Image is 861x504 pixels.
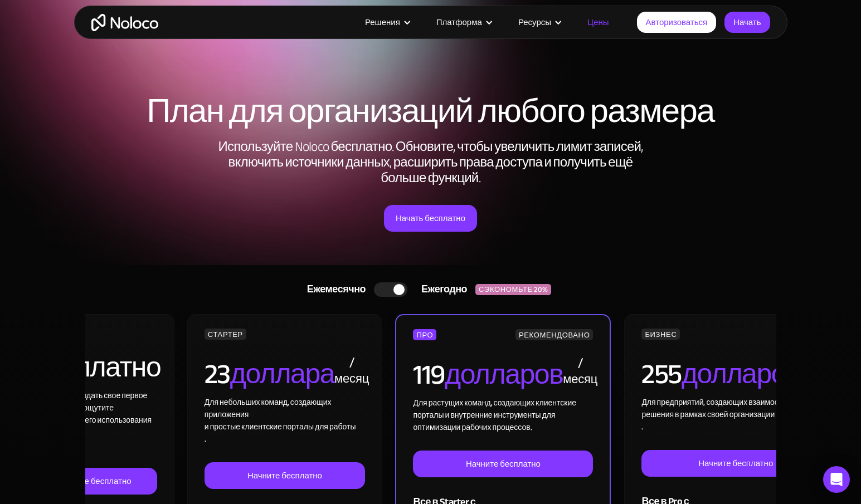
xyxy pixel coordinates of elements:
[587,14,609,30] font: Цены
[230,348,334,400] font: доллара
[421,280,467,299] font: Ежегодно
[823,466,850,493] div: Open Intercom Messenger
[208,328,243,341] font: СТАРТЕР
[518,14,551,30] font: Ресурсы
[31,388,152,440] font: Узнайте, как создать свое первое приложение, и ощутите преимущества его использования вашей
[724,12,770,33] a: Начать
[645,328,677,341] font: БИЗНЕС
[416,329,433,342] font: ПРО
[733,14,761,30] font: Начать
[504,15,573,30] div: Ресурсы
[563,351,597,391] font: / месяц
[351,15,422,30] div: Решения
[147,80,714,143] font: План для организаций любого размера
[646,14,708,30] font: Авторизоваться
[205,348,230,400] font: 23
[396,211,465,226] font: Начать бесплатно
[466,456,541,472] font: Начните бесплатно
[682,348,800,400] font: долларов
[641,450,830,477] a: Начните бесплатно
[637,12,717,33] a: Авторизоваться
[413,349,445,401] font: 119
[334,350,369,390] font: / месяц
[698,456,773,471] font: Начните бесплатно
[31,468,158,495] a: Начните бесплатно
[205,395,332,422] font: Для небольших команд, создающих приложения
[413,451,593,477] a: Начните бесплатно
[218,134,643,190] font: Используйте Noloco бесплатно. Обновите, чтобы увеличить лимит записей, включить источники данных,...
[641,407,775,422] font: решения в рамках своей организации
[31,341,160,394] font: Бесплатно
[205,419,356,434] font: и простые клиентские порталы для работы
[422,15,504,30] div: Платформа
[436,14,482,30] font: Платформа
[641,419,643,434] font: .
[445,349,563,401] font: долларов
[519,329,590,342] font: РЕКОМЕНДОВАНО
[641,395,813,410] font: Для предприятий, создающих взаимосвязанные
[57,473,132,489] font: Начните бесплатно
[573,15,623,30] a: Цены
[205,432,206,447] font: .
[91,14,158,31] a: дом
[641,348,682,400] font: 255
[384,205,477,232] a: Начать бесплатно
[365,14,400,30] font: Решения
[413,395,576,435] font: Для растущих команд, создающих клиентские порталы и внутренние инструменты для оптимизации рабочи...
[247,468,322,483] font: Начните бесплатно
[205,462,365,489] a: Начните бесплатно
[479,283,548,296] font: СЭКОНОМЬТЕ 20%
[307,280,366,299] font: Ежемесячно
